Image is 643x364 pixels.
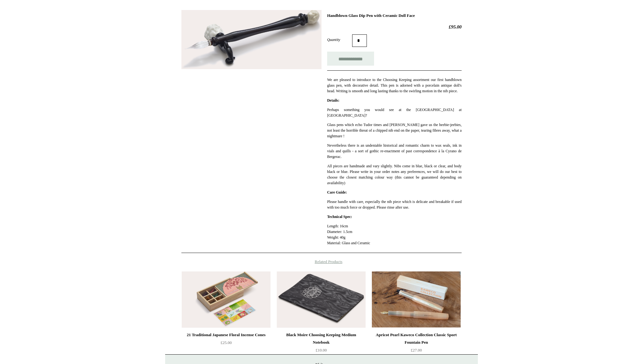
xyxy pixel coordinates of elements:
[316,348,327,352] span: £10.00
[182,271,271,328] a: 21 Traditional Japanese Floral Incense Cones 21 Traditional Japanese Floral Incense Cones
[183,331,269,339] div: 21 Traditional Japanese Floral Incense Cones
[220,340,232,345] span: £25.00
[327,24,462,30] h2: £95.00
[372,271,461,328] a: Apricot Pearl Kaweco Collection Classic Sport Fountain Pen Apricot Pearl Kaweco Collection Classi...
[277,331,366,357] a: Black Moire Choosing Keeping Medium Notebook £10.00
[181,10,321,69] img: Handblown Glass Dip Pen with Ceramic Doll Face
[327,77,462,94] p: We are pleased to introduce to the Choosing Keeping assortment our first handblown glass pen, wit...
[327,223,462,246] p: Length: 16cm Diameter: 1.5cm Weight: 40g Material: Glass and Ceramic
[165,259,478,264] h4: Related Products
[277,271,366,328] img: Black Moire Choosing Keeping Medium Notebook
[327,37,352,43] label: Quantity
[372,331,461,357] a: Apricot Pearl Kaweco Collection Classic Sport Fountain Pen £27.00
[327,163,462,186] p: All pieces are handmade and vary slightly. Nibs come in blue, black or clear, and body black or b...
[327,122,462,139] p: Glass pens which echo Tudor times and [PERSON_NAME] gave us the heebie-jeebies, not least the hor...
[182,271,271,328] img: 21 Traditional Japanese Floral Incense Cones
[182,331,271,357] a: 21 Traditional Japanese Floral Incense Cones £25.00
[327,215,352,219] strong: Technical Spec:
[327,143,462,159] p: Nevertheless there is an undeniable historical and romantic charm to wax seals, ink in vials and ...
[327,98,339,103] strong: Details:
[327,190,347,195] strong: Care Guide:
[327,13,462,18] h1: Handblown Glass Dip Pen with Ceramic Doll Face
[372,271,461,328] img: Apricot Pearl Kaweco Collection Classic Sport Fountain Pen
[373,331,459,346] div: Apricot Pearl Kaweco Collection Classic Sport Fountain Pen
[277,271,366,328] a: Black Moire Choosing Keeping Medium Notebook Black Moire Choosing Keeping Medium Notebook
[278,331,364,346] div: Black Moire Choosing Keeping Medium Notebook
[327,107,462,118] p: Perhaps something you would see at the [GEOGRAPHIC_DATA] at [GEOGRAPHIC_DATA]?
[411,348,422,352] span: £27.00
[327,199,462,210] p: Please handle with care, especially the nib piece which is delicate and breakable if used with to...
